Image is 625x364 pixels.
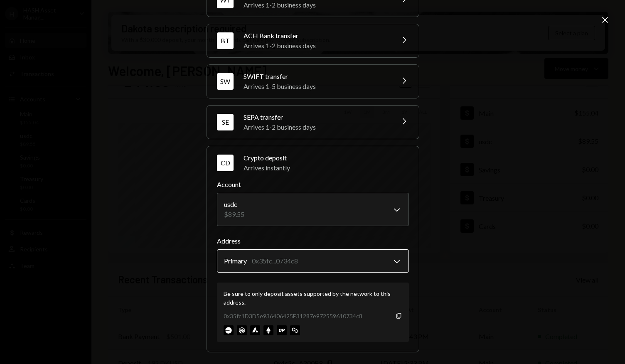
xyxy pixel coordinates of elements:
label: Address [217,236,409,246]
div: 0x35fc1D3D5e936406425E31287e972559610734c8 [224,312,362,320]
img: polygon-mainnet [290,325,300,335]
button: Account [217,193,409,226]
img: optimism-mainnet [277,325,287,335]
div: SW [217,73,234,90]
div: BT [217,32,234,49]
button: SWSWIFT transferArrives 1-5 business days [207,65,419,98]
div: Crypto deposit [244,153,409,163]
div: Arrives instantly [244,163,409,173]
div: SE [217,114,234,130]
div: SWIFT transfer [244,71,389,81]
label: Account [217,180,409,189]
button: Address [217,249,409,273]
img: arbitrum-mainnet [237,325,247,335]
div: Be sure to only deposit assets supported by the network to this address. [224,289,402,307]
img: ethereum-mainnet [263,325,273,335]
button: CDCrypto depositArrives instantly [207,146,419,180]
div: Arrives 1-2 business days [244,122,389,132]
button: SESEPA transferArrives 1-2 business days [207,106,419,139]
div: Arrives 1-5 business days [244,81,389,91]
div: Arrives 1-2 business days [244,41,389,51]
img: avalanche-mainnet [250,325,260,335]
div: CDCrypto depositArrives instantly [217,180,409,342]
img: base-mainnet [224,325,234,335]
button: BTACH Bank transferArrives 1-2 business days [207,24,419,57]
div: CD [217,155,234,171]
div: 0x35fc...0734c8 [252,256,298,266]
div: SEPA transfer [244,112,389,122]
div: ACH Bank transfer [244,31,389,41]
